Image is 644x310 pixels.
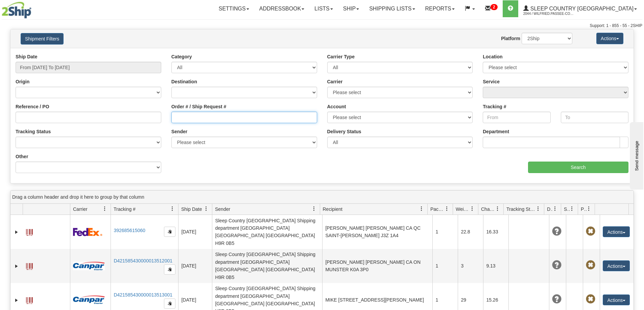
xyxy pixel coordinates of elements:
[327,128,361,135] label: Delivery Status
[441,203,453,215] a: Packages filter column settings
[167,203,178,215] a: Tracking # filter column settings
[528,162,628,173] input: Search
[10,191,634,204] div: grid grouping header
[5,6,63,11] div: Send message
[171,78,197,85] label: Destination
[552,227,562,236] span: Unknown
[501,35,520,42] label: Platform
[2,23,642,29] div: Support: 1 - 855 - 55 - 2SHIP
[171,128,187,135] label: Sender
[323,206,342,213] span: Recipient
[214,0,254,17] a: Settings
[483,103,506,110] label: Tracking #
[114,258,172,263] a: D421585430000013512001
[16,78,29,85] label: Origin
[456,206,470,213] span: Weight
[628,120,643,189] iframe: chat widget
[99,203,111,215] a: Carrier filter column settings
[21,33,64,45] button: Shipment Filters
[114,206,136,213] span: Tracking #
[483,53,502,60] label: Location
[552,260,562,270] span: Unknown
[16,153,28,160] label: Other
[13,297,20,304] a: Expand
[73,228,102,236] img: 2 - FedEx Express®
[16,103,49,110] label: Reference / PO
[309,0,338,17] a: Lists
[481,206,495,213] span: Charge
[506,206,536,213] span: Tracking Status
[430,206,445,213] span: Packages
[467,203,478,215] a: Weight filter column settings
[586,294,595,304] span: Pickup Not Assigned
[171,53,192,60] label: Category
[518,0,642,17] a: Sleep Country [GEOGRAPHIC_DATA] 2044 / Wilfried.Passee-Coutrin
[564,206,570,213] span: Shipment Issues
[212,249,322,283] td: Sleep Country [GEOGRAPHIC_DATA] Shipping department [GEOGRAPHIC_DATA] [GEOGRAPHIC_DATA] [GEOGRAPH...
[181,206,202,213] span: Ship Date
[586,260,595,270] span: Pickup Not Assigned
[603,294,630,305] button: Actions
[416,203,427,215] a: Recipient filter column settings
[532,203,544,215] a: Tracking Status filter column settings
[215,206,230,213] span: Sender
[586,227,595,236] span: Pickup Not Assigned
[561,112,628,123] input: To
[483,112,550,123] input: From
[581,206,587,213] span: Pickup Status
[26,260,33,271] a: Label
[171,103,226,110] label: Order # / Ship Request #
[178,249,212,283] td: [DATE]
[458,249,483,283] td: 3
[420,0,460,17] a: Reports
[566,203,578,215] a: Shipment Issues filter column settings
[322,249,432,283] td: [PERSON_NAME] [PERSON_NAME] CA ON MUNSTER K0A 3P0
[114,228,145,233] a: 392685615060
[2,2,31,19] img: logo2044.jpg
[603,226,630,237] button: Actions
[327,78,343,85] label: Carrier
[483,128,509,135] label: Department
[432,249,458,283] td: 1
[114,292,172,298] a: D421585430000013513001
[483,215,508,249] td: 16.33
[547,206,553,213] span: Delivery Status
[73,295,105,304] img: 14 - Canpar
[26,294,33,305] a: Label
[200,203,212,215] a: Ship Date filter column settings
[492,203,503,215] a: Charge filter column settings
[16,53,38,60] label: Ship Date
[523,10,574,17] span: 2044 / Wilfried.Passee-Coutrin
[164,264,175,275] button: Copy to clipboard
[327,103,346,110] label: Account
[583,203,595,215] a: Pickup Status filter column settings
[13,263,20,270] a: Expand
[432,215,458,249] td: 1
[603,260,630,271] button: Actions
[549,203,561,215] a: Delivery Status filter column settings
[322,215,432,249] td: [PERSON_NAME] [PERSON_NAME] CA QC SAINT-[PERSON_NAME] J3Z 1A4
[480,0,503,17] a: 2
[483,249,508,283] td: 9.13
[212,215,322,249] td: Sleep Country [GEOGRAPHIC_DATA] Shipping department [GEOGRAPHIC_DATA] [GEOGRAPHIC_DATA] [GEOGRAPH...
[26,226,33,237] a: Label
[254,0,310,17] a: Addressbook
[364,0,420,17] a: Shipping lists
[552,294,562,304] span: Unknown
[164,227,175,237] button: Copy to clipboard
[13,229,20,235] a: Expand
[483,78,500,85] label: Service
[458,215,483,249] td: 22.8
[178,215,212,249] td: [DATE]
[308,203,320,215] a: Sender filter column settings
[73,206,88,213] span: Carrier
[338,0,364,17] a: Ship
[529,6,634,11] span: Sleep Country [GEOGRAPHIC_DATA]
[596,33,623,44] button: Actions
[164,299,175,309] button: Copy to clipboard
[327,53,355,60] label: Carrier Type
[16,128,51,135] label: Tracking Status
[491,4,498,10] sup: 2
[73,262,105,270] img: 14 - Canpar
